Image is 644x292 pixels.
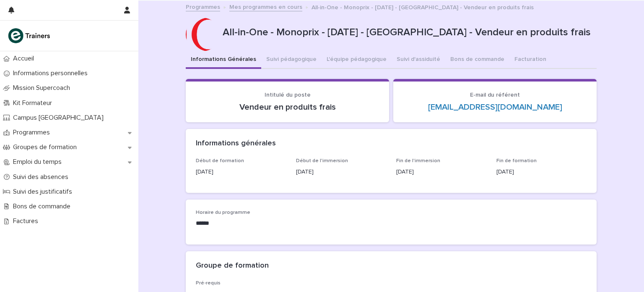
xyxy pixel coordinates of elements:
p: Suivi des absences [10,173,75,181]
span: E-mail du référent [470,92,520,98]
p: Campus [GEOGRAPHIC_DATA] [10,114,110,122]
button: L'équipe pédagogique [322,51,392,69]
button: Facturation [509,51,551,69]
p: Factures [10,217,45,225]
p: All-in-One - Monoprix - [DATE] - [GEOGRAPHIC_DATA] - Vendeur en produits frais [312,2,534,11]
h2: Groupe de formation [196,261,269,271]
span: Début de l'immersion [296,158,348,163]
button: Bons de commande [445,51,509,69]
p: Programmes [10,129,57,137]
span: Fin de l'immersion [396,158,440,163]
p: [DATE] [296,168,386,176]
img: K0CqGN7SDeD6s4JG8KQk [7,27,53,44]
p: Accueil [10,55,41,63]
p: Suivi des justificatifs [10,188,79,196]
span: Intitulé du poste [265,92,311,98]
span: Horaire du programme [196,210,250,215]
p: Informations personnelles [10,69,94,77]
p: Mission Supercoach [10,84,77,92]
a: Mes programmes en cours [229,2,302,11]
span: Fin de formation [496,158,537,163]
p: Groupes de formation [10,143,83,151]
p: [DATE] [196,168,286,176]
span: Début de formation [196,158,244,163]
a: [EMAIL_ADDRESS][DOMAIN_NAME] [428,103,562,111]
p: Bons de commande [10,203,77,210]
button: Informations Générales [186,51,261,69]
button: Suivi d'assiduité [392,51,445,69]
button: Suivi pédagogique [261,51,322,69]
p: All-in-One - Monoprix - [DATE] - [GEOGRAPHIC_DATA] - Vendeur en produits frais [223,26,593,39]
span: Pré-requis [196,281,221,286]
a: Programmes [186,2,220,11]
p: [DATE] [496,168,587,176]
p: [DATE] [396,168,486,176]
p: Emploi du temps [10,158,68,166]
h2: Informations générales [196,139,276,148]
p: Vendeur en produits frais [196,102,379,112]
p: Kit Formateur [10,99,59,107]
